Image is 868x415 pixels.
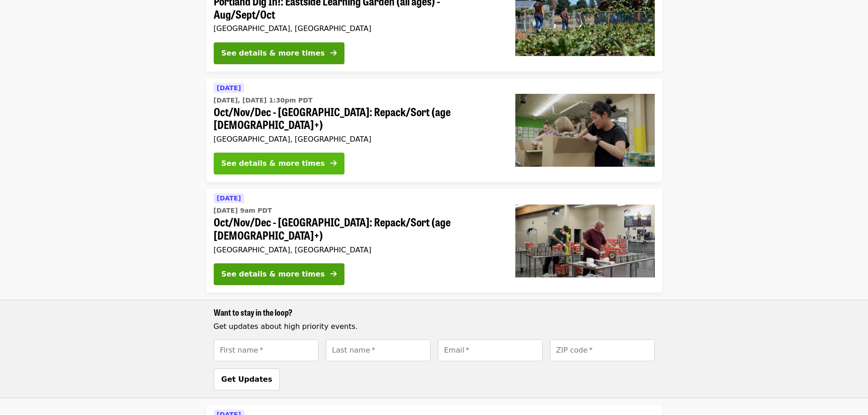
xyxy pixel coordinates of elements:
button: Get Updates [214,369,280,390]
i: arrow-right icon [330,270,337,278]
span: Get Updates [221,375,272,384]
button: See details & more times [214,42,344,64]
span: Want to stay in the loop? [214,306,293,318]
input: [object Object] [326,339,431,361]
a: See details for "Oct/Nov/Dec - Portland: Repack/Sort (age 8+)" [206,79,662,182]
button: See details & more times [214,263,344,285]
div: See details & more times [221,269,325,280]
span: Oct/Nov/Dec - [GEOGRAPHIC_DATA]: Repack/Sort (age [DEMOGRAPHIC_DATA]+) [214,215,501,242]
div: See details & more times [221,158,325,169]
input: [object Object] [550,339,655,361]
span: Get updates about high priority events. [214,322,358,331]
input: [object Object] [438,339,543,361]
div: [GEOGRAPHIC_DATA], [GEOGRAPHIC_DATA] [214,246,501,254]
button: See details & more times [214,153,344,174]
span: [DATE] [217,84,241,92]
i: arrow-right icon [330,49,337,57]
a: See details for "Oct/Nov/Dec - Portland: Repack/Sort (age 16+)" [206,189,662,292]
div: [GEOGRAPHIC_DATA], [GEOGRAPHIC_DATA] [214,135,501,143]
img: Oct/Nov/Dec - Portland: Repack/Sort (age 16+) organized by Oregon Food Bank [515,205,655,277]
time: [DATE], [DATE] 1:30pm PDT [214,96,313,105]
span: [DATE] [217,195,241,202]
div: [GEOGRAPHIC_DATA], [GEOGRAPHIC_DATA] [214,24,501,33]
img: Oct/Nov/Dec - Portland: Repack/Sort (age 8+) organized by Oregon Food Bank [515,94,655,167]
input: [object Object] [214,339,318,361]
div: See details & more times [221,48,325,59]
time: [DATE] 9am PDT [214,206,272,215]
i: arrow-right icon [330,159,337,168]
span: Oct/Nov/Dec - [GEOGRAPHIC_DATA]: Repack/Sort (age [DEMOGRAPHIC_DATA]+) [214,105,501,132]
